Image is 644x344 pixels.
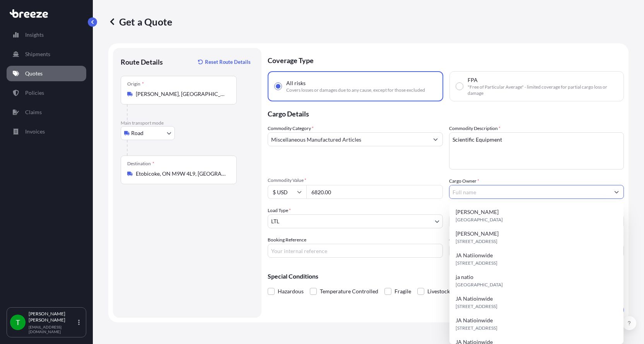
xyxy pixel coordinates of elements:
[136,90,227,98] input: Origin
[205,58,251,66] p: Reset Route Details
[121,120,254,126] p: Main transport mode
[456,252,493,259] span: JA Natiionwide
[136,170,227,178] input: Destination
[25,108,42,116] p: Claims
[268,177,443,183] span: Commodity Value
[16,318,20,326] span: T
[456,238,497,245] span: [STREET_ADDRESS]
[268,125,314,132] label: Commodity Category
[456,324,497,332] span: [STREET_ADDRESS]
[468,84,618,96] span: "Free of Particular Average" - limited coverage for partial cargo loss or damage
[449,185,610,199] input: Full name
[131,129,143,137] span: Road
[449,207,624,213] span: Freight Cost
[456,303,497,310] span: [STREET_ADDRESS]
[121,126,175,140] button: Select transport
[268,273,624,279] p: Special Conditions
[25,128,45,135] p: Invoices
[306,185,443,199] input: Type amount
[610,185,624,199] button: Show suggestions
[25,89,44,97] p: Policies
[286,79,306,87] span: All risks
[29,325,77,334] p: [EMAIL_ADDRESS][DOMAIN_NAME]
[468,76,478,84] span: FPA
[268,207,291,214] span: Load Type
[271,217,279,225] span: LTL
[456,273,473,281] span: ja natio
[268,244,443,258] input: Your internal reference
[449,177,479,185] label: Cargo Owner
[29,311,77,323] p: [PERSON_NAME] [PERSON_NAME]
[278,286,304,297] span: Hazardous
[456,281,503,289] span: [GEOGRAPHIC_DATA]
[127,161,154,167] div: Destination
[427,286,450,297] span: Livestock
[286,87,425,93] span: Covers losses or damages due to any cause, except for those excluded
[320,286,378,297] span: Temperature Controlled
[429,132,442,146] button: Show suggestions
[395,286,411,297] span: Fragile
[127,81,144,87] div: Origin
[456,208,499,216] span: [PERSON_NAME]
[456,216,503,224] span: [GEOGRAPHIC_DATA]
[108,15,172,28] p: Get a Quote
[449,125,501,132] label: Commodity Description
[268,132,429,146] input: Select a commodity type
[449,244,624,258] input: Enter name
[449,236,477,244] label: Carrier Name
[25,31,44,39] p: Insights
[456,259,497,267] span: [STREET_ADDRESS]
[25,50,50,58] p: Shipments
[456,230,499,238] span: [PERSON_NAME]
[268,236,306,244] label: Booking Reference
[121,57,163,67] p: Route Details
[456,295,493,303] span: JA Natioinwide
[25,70,43,77] p: Quotes
[268,101,624,125] p: Cargo Details
[268,48,624,71] p: Coverage Type
[456,317,493,324] span: JA Natioinwide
